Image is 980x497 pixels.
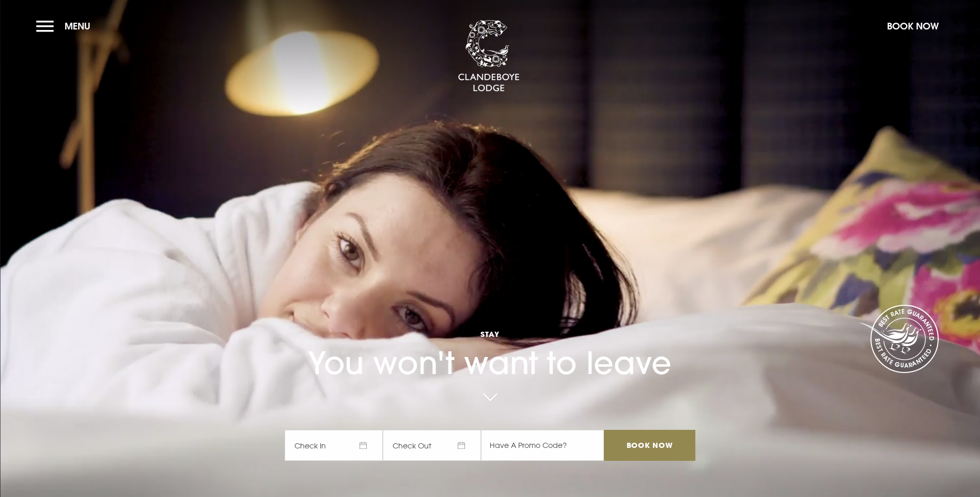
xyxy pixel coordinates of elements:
[604,430,695,461] input: Book Now
[65,20,90,32] span: Menu
[285,329,695,339] span: Stay
[36,15,96,37] button: Menu
[882,15,944,37] button: Book Now
[481,430,604,461] input: Have A Promo Code?
[285,298,695,381] h1: You won't want to leave
[458,20,520,92] img: Clandeboye Lodge
[383,430,481,461] span: Check Out
[285,430,383,461] span: Check In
